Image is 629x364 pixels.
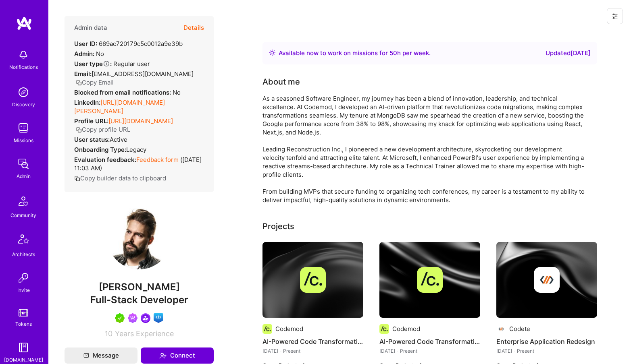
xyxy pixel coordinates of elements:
[262,76,300,88] div: About me
[74,117,108,125] strong: Profile URL:
[141,347,214,364] button: Connect
[159,352,167,359] i: icon Connect
[74,40,97,48] strong: User ID:
[74,60,150,68] div: Regular user
[379,324,389,334] img: Company logo
[128,313,137,323] img: Been on Mission
[74,88,181,97] div: No
[76,125,130,134] button: Copy profile URL
[141,313,150,323] img: Community leader
[496,336,597,347] h4: Enterprise Application Redesign
[76,78,114,87] button: Copy Email
[17,286,30,294] div: Invite
[262,94,585,204] div: As a seasoned Software Engineer, my journey has been a blend of innovation, leadership, and techn...
[105,329,112,338] span: 10
[136,156,179,163] a: Feedback form
[379,347,480,355] div: [DATE] - Present
[90,294,188,306] span: Full-Stack Developer
[74,156,136,163] strong: Evaluation feedback:
[74,176,80,182] i: icon Copy
[392,325,420,333] div: Codemod
[509,325,530,333] div: Codete
[269,50,275,56] img: Availability
[14,231,33,250] img: Architects
[379,336,480,347] h4: AI-Powered Code Transformation Tool
[262,336,363,347] h4: AI-Powered Code Transformation Platform
[74,99,165,115] a: [URL][DOMAIN_NAME][PERSON_NAME]
[126,146,146,153] span: legacy
[15,120,31,136] img: teamwork
[154,313,163,323] img: Front-end guild
[74,136,110,143] strong: User status:
[15,339,31,356] img: guide book
[262,242,363,318] img: cover
[16,16,32,31] img: logo
[15,84,31,100] img: discovery
[279,48,431,58] div: Available now to work on missions for h per week .
[183,16,204,39] button: Details
[74,89,173,96] strong: Blocked from email notifications:
[74,50,104,58] div: No
[74,155,204,172] div: ( [DATE] 11:03 AM )
[74,70,92,78] strong: Email:
[103,60,110,67] i: Help
[115,313,125,323] img: A.Teamer in Residence
[534,267,560,293] img: Company logo
[74,24,107,31] h4: Admin data
[110,136,127,143] span: Active
[496,324,506,334] img: Company logo
[389,49,397,57] span: 50
[496,242,597,318] img: cover
[15,270,31,286] img: Invite
[417,267,443,293] img: Company logo
[108,117,173,125] a: [URL][DOMAIN_NAME]
[262,347,363,355] div: [DATE] - Present
[65,281,214,293] span: [PERSON_NAME]
[15,156,31,172] img: admin teamwork
[76,127,82,133] i: icon Copy
[74,146,126,153] strong: Onboarding Type:
[74,60,112,68] strong: User type :
[74,50,94,58] strong: Admin:
[107,205,171,269] img: User Avatar
[300,267,326,293] img: Company logo
[74,99,100,106] strong: LinkedIn:
[14,192,33,211] img: Community
[76,80,82,86] i: icon Copy
[14,136,33,145] div: Missions
[12,100,35,109] div: Discovery
[10,211,36,219] div: Community
[262,220,294,232] div: Projects
[4,356,43,364] div: [DOMAIN_NAME]
[19,309,28,316] img: tokens
[74,174,166,182] button: Copy builder data to clipboard
[275,325,303,333] div: Codemod
[379,242,480,318] img: cover
[262,324,272,334] img: Company logo
[92,70,194,78] span: [EMAIL_ADDRESS][DOMAIN_NAME]
[496,347,597,355] div: [DATE] - Present
[83,353,89,358] i: icon Mail
[74,39,183,48] div: 669ac720179c5c0012a9e39b
[546,48,591,58] div: Updated [DATE]
[115,329,174,338] span: Years Experience
[17,172,31,180] div: Admin
[12,250,35,259] div: Architects
[15,320,32,328] div: Tokens
[65,347,137,364] button: Message
[9,63,38,71] div: Notifications
[15,47,31,63] img: bell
